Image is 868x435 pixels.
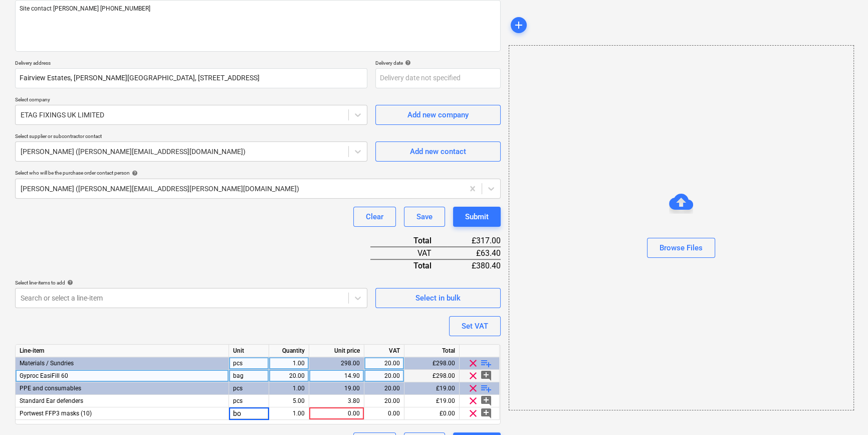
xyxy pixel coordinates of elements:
[404,395,460,407] div: £19.00
[480,370,492,382] span: add_comment
[447,235,500,247] div: £317.00
[647,238,715,258] button: Browse Files
[404,207,445,227] button: Save
[480,395,492,407] span: add_comment
[480,382,492,394] span: playlist_add
[467,357,479,369] span: clear
[313,395,360,407] div: 3.80
[20,360,74,367] span: Materials / Sundries
[364,345,404,357] div: VAT
[273,407,305,420] div: 1.00
[20,410,92,417] span: Portwest FFP3 masks (10)
[404,370,460,382] div: £298.00
[65,279,73,285] span: help
[447,259,500,271] div: £380.40
[375,68,501,88] input: Delivery date not specified
[375,141,501,162] button: Add new contact
[370,259,448,271] div: Total
[309,345,364,357] div: Unit price
[404,407,460,420] div: £0.00
[16,345,229,357] div: Line-item
[229,382,269,395] div: pcs
[467,407,479,419] span: clear
[509,45,854,410] div: Browse Files
[403,60,411,66] span: help
[20,385,81,392] span: PPE and consumables
[229,370,269,382] div: bag
[20,397,83,404] span: Standard Ear defenders
[229,345,269,357] div: Unit
[229,357,269,370] div: pcs
[415,292,461,305] div: Select in bulk
[375,105,501,125] button: Add new company
[15,96,367,105] p: Select company
[15,60,367,68] p: Delivery address
[404,357,460,370] div: £298.00
[449,316,501,336] button: Set VAT
[480,407,492,419] span: add_comment
[375,60,501,66] div: Delivery date
[368,407,400,420] div: 0.00
[818,387,868,435] iframe: Chat Widget
[368,357,400,370] div: 20.00
[130,170,138,176] span: help
[313,382,360,395] div: 19.00
[453,207,501,227] button: Submit
[660,241,703,254] div: Browse Files
[447,247,500,259] div: £63.40
[15,133,367,141] p: Select supplier or subcontractor contact
[370,247,448,259] div: VAT
[273,357,305,370] div: 1.00
[353,207,396,227] button: Clear
[15,279,367,286] div: Select line-items to add
[313,407,360,420] div: 0.00
[467,395,479,407] span: clear
[15,68,367,88] input: Delivery address
[370,235,448,247] div: Total
[273,395,305,407] div: 5.00
[467,382,479,394] span: clear
[269,345,309,357] div: Quantity
[513,19,525,31] span: add
[410,145,466,158] div: Add new contact
[366,210,383,223] div: Clear
[462,320,488,333] div: Set VAT
[465,210,489,223] div: Submit
[404,345,460,357] div: Total
[368,370,400,382] div: 20.00
[480,357,492,369] span: playlist_add
[467,370,479,382] span: clear
[407,108,469,121] div: Add new company
[313,357,360,370] div: 298.00
[416,210,432,223] div: Save
[229,395,269,407] div: pcs
[404,382,460,395] div: £19.00
[273,382,305,395] div: 1.00
[368,395,400,407] div: 20.00
[375,288,501,308] button: Select in bulk
[20,372,68,379] span: Gyproc EasiFill 60
[368,382,400,395] div: 20.00
[313,370,360,382] div: 14.90
[273,370,305,382] div: 20.00
[15,170,501,176] div: Select who will be the purchase order contact person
